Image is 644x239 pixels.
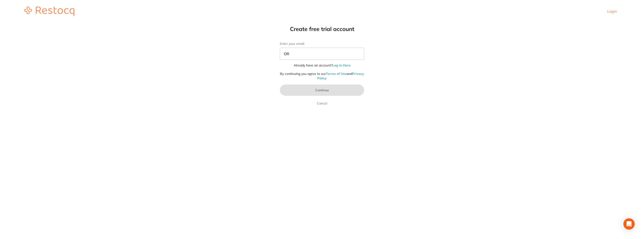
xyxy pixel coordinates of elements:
p: Already have an account? [280,63,364,68]
a: Log In Here [332,63,351,67]
a: Terms of Use [326,72,347,76]
h1: Create free trial account [271,25,373,32]
p: By continuing you agree to our and [280,72,364,81]
a: Login [607,9,617,14]
label: Enter your email [280,42,364,46]
a: Cancel [316,100,328,106]
img: restocq_logo.svg [24,7,74,16]
a: Privacy Policy [317,72,364,81]
div: Open Intercom Messenger [623,218,635,230]
button: Continue [280,85,364,96]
